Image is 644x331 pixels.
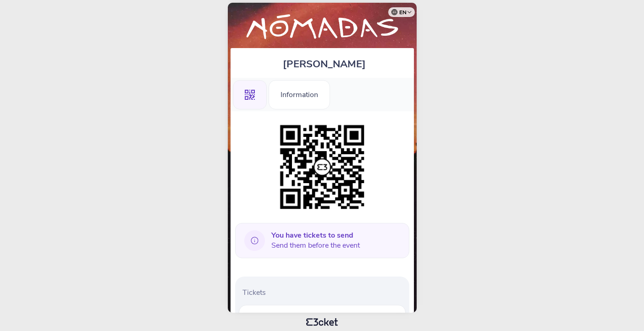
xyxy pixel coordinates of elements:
span: Send them before the event [271,230,360,250]
a: Information [269,89,330,99]
img: Nómadas Festival (4th Edition) [235,12,409,43]
b: You have tickets to send [271,230,353,240]
p: Tickets [242,288,406,298]
span: 2-Day Pass — Fase 1 [247,313,340,324]
div: Information [269,80,330,109]
span: [PERSON_NAME] [283,57,366,71]
img: a6d3d931cafc40b19a0c516df0e53882.png [275,120,369,214]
